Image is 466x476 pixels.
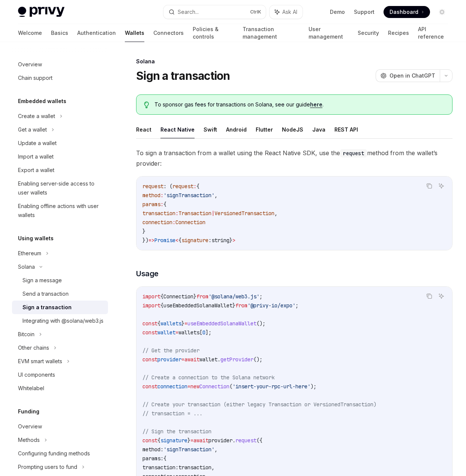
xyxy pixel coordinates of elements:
[157,356,181,363] span: provider
[250,9,261,15] span: Ctrl K
[184,356,199,363] span: await
[256,437,262,444] span: ({
[12,301,108,314] a: Sign a transaction
[163,293,193,300] span: Connection
[144,102,149,108] svg: Tip
[12,382,108,395] a: Whitelabel
[18,139,57,148] div: Update a wallet
[18,370,55,379] div: UI components
[256,121,273,138] button: Flutter
[193,183,196,190] span: :
[12,150,108,163] a: Import a wallet
[18,407,39,416] h5: Funding
[154,101,445,108] span: To sponsor gas fees for transactions on Solana, see our guide .
[142,356,157,363] span: const
[175,219,205,226] span: Connection
[199,356,217,363] span: wallet
[214,446,217,453] span: ,
[178,464,211,471] span: transaction
[142,410,202,417] span: // transaction = ...
[142,320,157,327] span: const
[390,8,418,16] span: Dashboard
[181,356,184,363] span: =
[154,237,175,244] span: Promise
[243,24,299,42] a: Transaction management
[204,121,217,138] button: Swift
[184,320,187,327] span: =
[163,5,266,19] button: Search...CtrlK
[340,149,367,157] code: request
[178,329,199,336] span: wallets
[18,112,55,121] div: Create a wallet
[178,237,181,244] span: {
[142,383,157,390] span: const
[178,7,199,16] div: Search...
[424,181,434,191] button: Copy the contents from the code block
[142,228,145,235] span: }
[163,446,214,453] span: 'signTransaction'
[18,343,49,352] div: Other chains
[22,303,72,312] div: Sign a transaction
[229,383,232,390] span: (
[232,437,235,444] span: .
[12,287,108,301] a: Send a transaction
[157,383,187,390] span: connection
[12,368,108,382] a: UI components
[358,24,379,42] a: Security
[12,274,108,287] a: Sign a message
[282,121,303,138] button: NodeJS
[18,262,35,271] div: Solana
[142,192,160,199] span: method
[205,329,211,336] span: ];
[142,437,157,444] span: const
[163,455,166,462] span: {
[232,302,235,309] span: }
[436,291,446,301] button: Ask AI
[310,383,316,390] span: );
[153,24,184,42] a: Connectors
[390,72,435,79] span: Open in ChatGPT
[142,428,211,435] span: // Sign the transaction
[22,316,103,325] div: Integrating with @solana/web3.js
[18,449,90,458] div: Configuring funding methods
[208,437,232,444] span: provider
[211,237,229,244] span: string
[160,201,163,208] span: :
[18,330,34,339] div: Bitcoin
[190,383,199,390] span: new
[295,302,298,309] span: ;
[259,293,262,300] span: ;
[136,148,453,169] span: To sign a transaction from a wallet using the React Native SDK, use the method from the wallet’s ...
[136,69,230,82] h1: Sign a transaction
[312,121,325,138] button: Java
[235,302,247,309] span: from
[18,179,103,197] div: Enabling server-side access to user wallets
[202,329,205,336] span: 0
[196,183,199,190] span: {
[18,384,44,393] div: Whitelabel
[142,183,163,190] span: request
[253,356,262,363] span: ();
[229,237,232,244] span: }
[384,6,430,18] a: Dashboard
[199,329,202,336] span: [
[157,329,175,336] span: wallet
[187,437,190,444] span: }
[18,97,66,106] h5: Embedded wallets
[436,181,446,191] button: Ask AI
[163,201,166,208] span: {
[232,237,235,244] span: >
[208,237,211,244] span: :
[270,5,303,19] button: Ask AI
[51,24,68,42] a: Basics
[12,136,108,150] a: Update a wallet
[18,202,103,220] div: Enabling offline actions with user wallets
[354,8,375,16] a: Support
[211,464,214,471] span: ,
[232,383,310,390] span: 'insert-your-rpc-url-here'
[18,422,42,431] div: Overview
[247,302,295,309] span: '@privy-io/expo'
[12,58,108,71] a: Overview
[142,293,160,300] span: import
[12,199,108,222] a: Enabling offline actions with user wallets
